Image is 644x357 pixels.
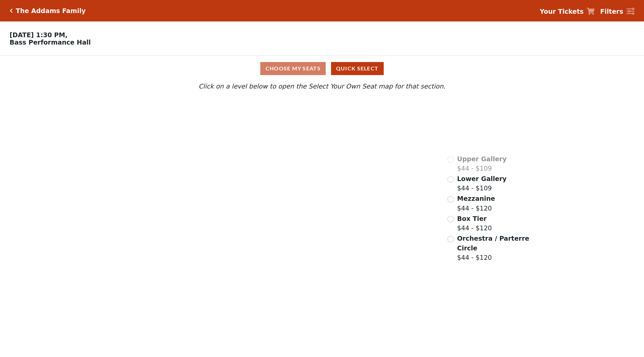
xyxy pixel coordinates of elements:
a: Your Tickets [540,7,595,16]
p: Click on a level below to open the Select Your Own Seat map for that section. [85,81,559,91]
h5: The Addams Family [16,7,86,15]
span: Box Tier [457,215,487,222]
strong: Your Tickets [540,8,584,15]
a: Click here to go back to filters [10,8,13,13]
label: $44 - $109 [457,154,507,173]
label: $44 - $120 [457,194,495,213]
path: Upper Gallery - Seats Available: 0 [148,104,293,139]
path: Lower Gallery - Seats Available: 152 [159,132,313,181]
label: $44 - $109 [457,174,507,193]
button: Quick Select [331,62,384,75]
label: $44 - $120 [457,214,492,233]
span: Upper Gallery [457,155,507,163]
span: Orchestra / Parterre Circle [457,235,529,252]
a: Filters [600,7,634,16]
strong: Filters [600,8,623,15]
span: Mezzanine [457,195,495,202]
span: Lower Gallery [457,175,507,182]
path: Orchestra / Parterre Circle - Seats Available: 145 [228,225,375,313]
label: $44 - $120 [457,234,530,262]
